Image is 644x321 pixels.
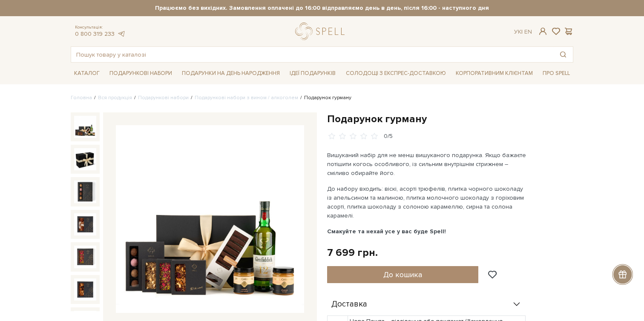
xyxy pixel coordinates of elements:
[71,95,92,101] a: Головна
[75,30,115,37] a: 0 800 319 233
[286,67,339,80] a: Ідеї подарунків
[553,47,573,62] button: Пошук товару у каталозі
[138,95,189,101] a: Подарункові набори
[521,28,523,35] span: |
[74,278,96,301] img: Подарунок гурману
[75,25,125,30] span: Консультація:
[178,67,283,80] a: Подарунки на День народження
[98,95,132,101] a: Вся продукція
[106,67,175,80] a: Подарункові набори
[295,23,348,40] a: logo
[327,112,573,126] h1: Подарунок гурману
[116,125,304,313] img: Подарунок гурману
[327,151,527,178] p: Вишуканий набір для не менш вишуканого подарунка. Якщо бажаєте потішити когось особливого, із сил...
[524,28,532,35] a: En
[71,67,103,80] a: Каталог
[539,67,573,80] a: Про Spell
[331,301,367,308] span: Доставка
[327,228,446,235] b: Смакуйте та нехай усе у вас буде Spell!
[327,184,527,220] p: До набору входить: віскі, асорті трюфелів, плитка чорного шоколаду із апельсином та малиною, плит...
[327,266,478,283] button: До кошика
[74,148,96,170] img: Подарунок гурману
[327,246,378,259] div: 7 699 грн.
[384,132,393,140] div: 0/5
[342,66,449,80] a: Солодощі з експрес-доставкою
[117,30,125,37] a: telegram
[514,28,532,36] div: Ук
[71,4,573,12] strong: Працюємо без вихідних. Замовлення оплачені до 16:00 відправляємо день в день, після 16:00 - насту...
[452,67,536,80] a: Корпоративним клієнтам
[74,116,96,138] img: Подарунок гурману
[383,270,422,279] span: До кошика
[74,246,96,268] img: Подарунок гурману
[74,213,96,235] img: Подарунок гурману
[195,95,298,101] a: Подарункові набори з вином / алкоголем
[298,94,351,102] li: Подарунок гурману
[71,47,553,62] input: Пошук товару у каталозі
[74,181,96,203] img: Подарунок гурману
